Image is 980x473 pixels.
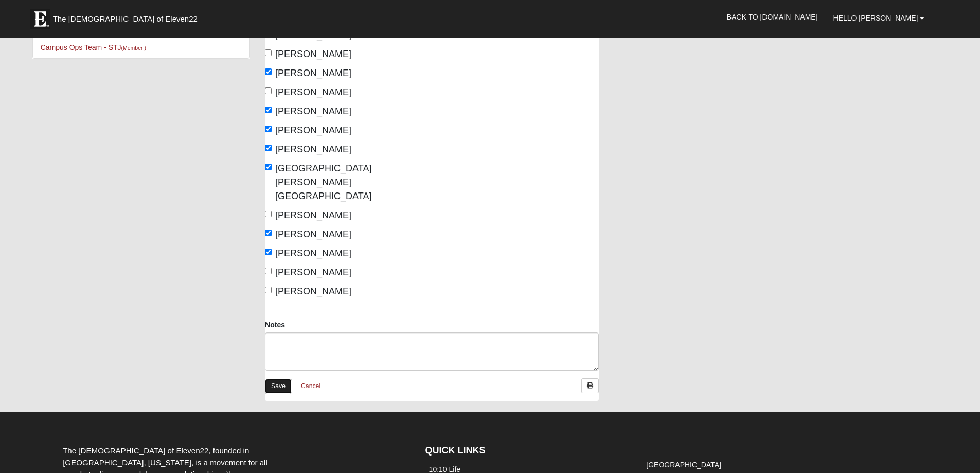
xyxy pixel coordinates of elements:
a: Cancel [294,378,327,394]
input: [PERSON_NAME] [265,145,272,151]
label: Notes [265,320,285,330]
input: [GEOGRAPHIC_DATA][PERSON_NAME][GEOGRAPHIC_DATA] [265,164,272,170]
a: Hello [PERSON_NAME] [826,5,933,31]
input: [PERSON_NAME] [265,211,272,217]
span: [PERSON_NAME] [275,144,351,154]
a: The [DEMOGRAPHIC_DATA] of Eleven22 [25,4,230,29]
input: [PERSON_NAME] [265,126,272,132]
span: [PERSON_NAME] [275,87,351,97]
small: (Member ) [121,45,146,51]
input: [PERSON_NAME] [265,87,272,94]
span: [PERSON_NAME] [275,210,351,220]
a: Campus Ops Team - STJ(Member ) [41,43,146,51]
h4: QUICK LINKS [425,445,628,457]
span: [PERSON_NAME] [275,229,351,239]
a: Save [265,379,292,394]
img: Eleven22 logo [30,9,50,29]
span: [PERSON_NAME] [275,248,351,258]
span: Hello [PERSON_NAME] [833,14,918,22]
span: [GEOGRAPHIC_DATA][PERSON_NAME][GEOGRAPHIC_DATA] [275,163,371,201]
input: [PERSON_NAME] [265,287,272,293]
input: [PERSON_NAME] [265,49,272,56]
span: [PERSON_NAME] [275,286,351,296]
span: [PERSON_NAME] [275,267,351,277]
span: [PERSON_NAME] [275,125,351,135]
input: [PERSON_NAME] [265,230,272,236]
span: [PERSON_NAME] [275,49,351,59]
span: [PERSON_NAME] [275,68,351,78]
input: [PERSON_NAME] [265,249,272,255]
a: Back to [DOMAIN_NAME] [719,4,826,30]
span: [PERSON_NAME] [275,106,351,116]
input: [PERSON_NAME] [265,107,272,113]
span: The [DEMOGRAPHIC_DATA] of Eleven22 [53,14,198,24]
input: [PERSON_NAME] [265,268,272,274]
input: [PERSON_NAME] [265,68,272,75]
a: Print Attendance Roster [581,378,599,393]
